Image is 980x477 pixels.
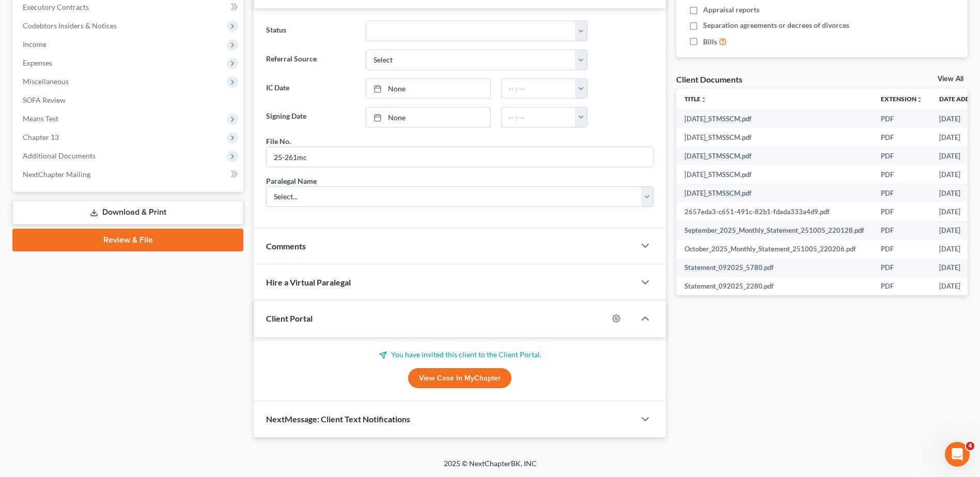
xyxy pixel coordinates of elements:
div: 2025 © NextChapterBK, INC [196,458,785,477]
a: Download & Print [12,200,243,225]
i: unfold_more [701,97,707,103]
label: Status [261,21,360,41]
p: You have invited this client to the Client Portal. [266,349,654,360]
span: Expenses [23,58,52,67]
a: None [366,79,490,99]
span: Bills [703,37,717,47]
span: Comments [266,241,306,251]
a: Review & File [12,229,243,251]
span: Client Portal [266,313,313,323]
td: PDF [873,184,931,202]
td: PDF [873,202,931,221]
span: Means Test [23,114,58,123]
span: Appraisal reports [703,5,759,15]
label: Referral Source [261,50,360,70]
input: -- : -- [502,79,575,99]
span: Hire a Virtual Paralegal [266,277,351,287]
a: Titleunfold_more [685,95,707,103]
div: File No. [266,136,291,147]
span: Codebtors Insiders & Notices [23,21,117,30]
div: Client Documents [676,74,742,85]
span: Chapter 13 [23,133,59,141]
td: [DATE]_STMSSCM.pdf [676,165,873,184]
span: 4 [966,442,974,450]
td: PDF [873,259,931,277]
td: PDF [873,240,931,259]
td: [DATE]_STMSSCM.pdf [676,109,873,128]
td: [DATE]_STMSSCM.pdf [676,184,873,202]
td: PDF [873,147,931,165]
span: Miscellaneous [23,77,69,86]
td: Statement_092025_2280.pdf [676,277,873,296]
a: SOFA Review [14,91,243,109]
a: View All [938,75,963,83]
span: NextMessage: Client Text Notifications [266,414,410,424]
a: View Case in MyChapter [408,368,511,389]
span: NextChapter Mailing [23,170,90,179]
i: unfold_more [916,97,923,103]
td: PDF [873,277,931,296]
td: 2657eda3-c651-491c-82b1-fdada333a4d9.pdf [676,202,873,221]
span: Income [23,40,46,49]
span: SOFA Review [23,96,66,104]
td: Statement_092025_5780.pdf [676,259,873,277]
span: Separation agreements or decrees of divorces [703,20,849,30]
input: -- : -- [502,107,575,127]
td: [DATE]_STMSSCM.pdf [676,147,873,165]
span: Additional Documents [23,151,96,160]
input: -- [267,147,653,167]
td: PDF [873,221,931,240]
td: PDF [873,165,931,184]
td: PDF [873,128,931,147]
td: PDF [873,109,931,128]
a: Extensionunfold_more [881,95,923,103]
td: October_2025_Monthly_Statement_251005_220206.pdf [676,240,873,259]
span: Executory Contracts [23,3,89,11]
td: September_2025_Monthly_Statement_251005_220128.pdf [676,221,873,240]
td: [DATE]_STMSSCM.pdf [676,128,873,147]
iframe: Intercom live chat [945,442,970,467]
label: IC Date [261,78,360,99]
label: Signing Date [261,107,360,128]
a: NextChapter Mailing [14,165,243,184]
div: Paralegal Name [266,176,317,186]
a: None [366,107,490,127]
